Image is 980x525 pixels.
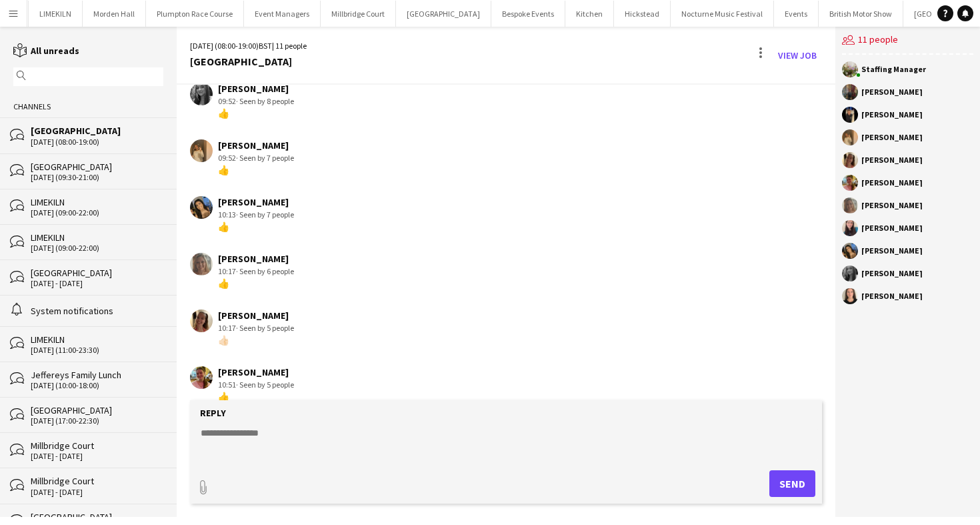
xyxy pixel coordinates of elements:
div: [PERSON_NAME] [861,247,923,255]
div: LIMEKILN [31,196,163,208]
div: [DATE] (09:00-22:00) [31,243,163,253]
div: [DATE] (10:00-18:00) [31,381,163,390]
span: · Seen by 7 people [236,209,294,219]
div: [GEOGRAPHIC_DATA] [31,161,163,173]
div: 👍 [218,107,294,119]
button: British Motor Show [819,1,903,27]
button: Hickstead [614,1,671,27]
button: Plumpton Race Course [146,1,244,27]
div: [GEOGRAPHIC_DATA] [190,55,307,67]
button: Kitchen [565,1,614,27]
div: [PERSON_NAME] [218,253,294,265]
div: [DATE] (17:00-22:30) [31,416,163,426]
div: [PERSON_NAME] [861,179,923,187]
span: · Seen by 6 people [236,266,294,276]
button: Nocturne Music Festival [671,1,774,27]
div: LIMEKILN [31,231,163,243]
div: [DATE] (08:00-19:00) [31,137,163,147]
div: [GEOGRAPHIC_DATA] [31,404,163,416]
div: [PERSON_NAME] [218,310,294,322]
div: Millbridge Court [31,440,163,452]
div: System notifications [31,305,163,317]
div: [DATE] - [DATE] [31,452,163,461]
button: Bespoke Events [491,1,565,27]
span: · Seen by 5 people [236,323,294,333]
label: Reply [200,407,226,419]
div: 10:17 [218,266,294,278]
div: [DATE] (09:30-21:00) [31,173,163,182]
button: Morden Hall [83,1,146,27]
div: [PERSON_NAME] [861,201,923,209]
div: 10:17 [218,322,294,334]
div: 10:51 [218,379,294,391]
div: [DATE] (09:00-22:00) [31,208,163,217]
div: 👍 [218,221,294,233]
div: [GEOGRAPHIC_DATA] [31,267,163,279]
div: [DATE] - [DATE] [31,279,163,288]
button: Millbridge Court [321,1,396,27]
a: View Job [773,45,822,66]
div: 11 people [842,27,973,55]
div: [PERSON_NAME] [218,196,294,208]
div: [PERSON_NAME] [861,270,923,278]
span: · Seen by 8 people [236,96,294,106]
div: [PERSON_NAME] [861,292,923,300]
div: 10:13 [218,209,294,221]
div: [PERSON_NAME] [861,133,923,141]
div: [GEOGRAPHIC_DATA] [31,511,163,523]
div: 👍🏻 [218,334,294,346]
div: [DATE] - [DATE] [31,488,163,497]
button: [GEOGRAPHIC_DATA] [396,1,491,27]
div: 09:52 [218,152,294,164]
div: [PERSON_NAME] [218,139,294,151]
span: · Seen by 7 people [236,153,294,163]
div: [PERSON_NAME] [861,156,923,164]
div: LIMEKILN [31,334,163,346]
div: 09:52 [218,95,294,107]
div: Jeffereys Family Lunch [31,369,163,381]
div: [PERSON_NAME] [861,224,923,232]
button: Events [774,1,819,27]
div: Millbridge Court [31,475,163,487]
div: 👍 [218,164,294,176]
button: Event Managers [244,1,321,27]
div: [PERSON_NAME] [218,83,294,95]
div: [GEOGRAPHIC_DATA] [31,125,163,137]
button: LIMEKILN [29,1,83,27]
div: 👍 [218,391,294,403]
div: [PERSON_NAME] [218,366,294,378]
span: BST [259,41,272,51]
div: 👍 [218,278,294,290]
a: All unreads [13,45,79,57]
button: Send [769,470,815,497]
div: [PERSON_NAME] [861,88,923,96]
div: [DATE] (11:00-23:30) [31,346,163,355]
div: [PERSON_NAME] [861,111,923,119]
span: · Seen by 5 people [236,380,294,390]
div: [DATE] (08:00-19:00) | 11 people [190,40,307,52]
div: Staffing Manager [861,65,926,73]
